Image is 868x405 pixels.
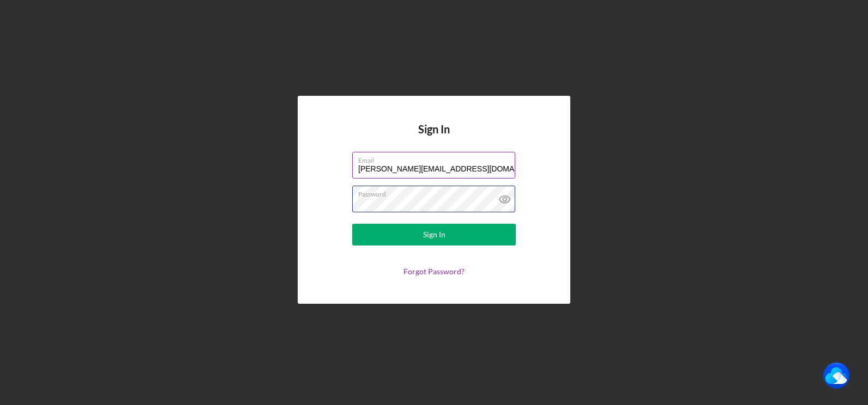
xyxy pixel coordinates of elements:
div: Sign In [423,224,445,246]
label: Password [358,186,515,198]
label: Email [358,152,515,164]
a: Forgot Password? [403,267,465,276]
h4: Sign In [418,123,450,152]
button: Sign In [352,224,516,246]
